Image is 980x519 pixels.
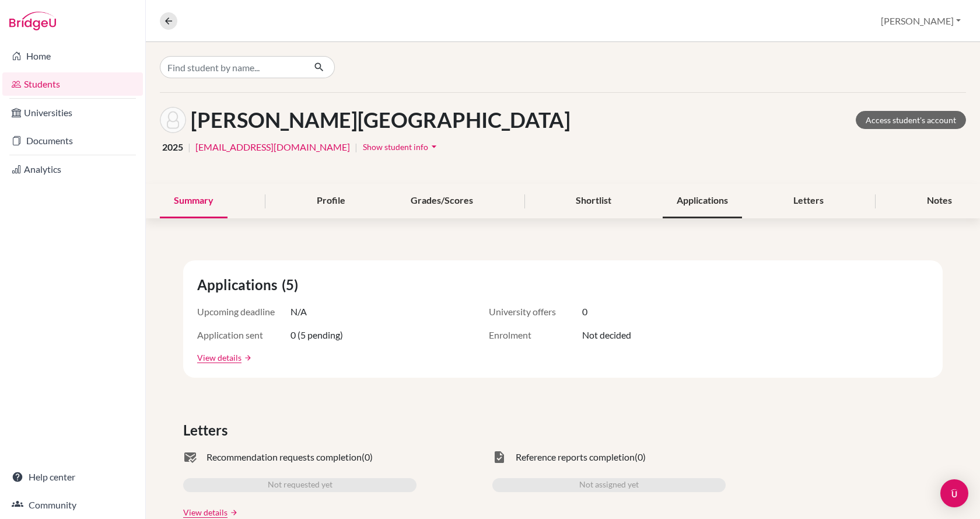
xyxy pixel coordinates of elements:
[282,274,303,295] span: (5)
[582,305,587,319] span: 0
[779,184,838,218] div: Letters
[489,305,582,319] span: University offers
[2,101,143,124] a: Universities
[2,465,143,489] a: Help center
[663,184,742,218] div: Applications
[188,140,191,154] span: |
[362,450,373,464] span: (0)
[197,328,290,342] span: Application sent
[582,328,631,342] span: Not decided
[197,274,282,295] span: Applications
[290,305,307,319] span: N/A
[9,12,56,30] img: Bridge-U
[2,129,143,152] a: Documents
[160,107,186,133] img: Zóra Tulik's avatar
[197,305,290,319] span: Upcoming deadline
[913,184,966,218] div: Notes
[362,138,440,156] button: Show student infoarrow_drop_down
[516,450,635,464] span: Reference reports completion
[2,44,143,68] a: Home
[162,140,183,154] span: 2025
[268,478,332,492] span: Not requested yet
[492,450,506,464] span: task
[183,506,228,518] a: View details
[635,450,646,464] span: (0)
[876,10,966,32] button: [PERSON_NAME]
[303,184,359,218] div: Profile
[397,184,487,218] div: Grades/Scores
[191,107,570,133] h1: [PERSON_NAME][GEOGRAPHIC_DATA]
[562,184,625,218] div: Shortlist
[940,479,968,507] div: Open Intercom Messenger
[2,158,143,181] a: Analytics
[197,351,242,364] a: View details
[2,493,143,517] a: Community
[206,450,362,464] span: Recommendation requests completion
[195,140,350,154] a: [EMAIL_ADDRESS][DOMAIN_NAME]
[363,142,428,152] span: Show student info
[355,140,358,154] span: |
[2,72,143,96] a: Students
[856,111,966,129] a: Access student's account
[160,184,228,218] div: Summary
[160,56,304,78] input: Find student by name...
[579,478,639,492] span: Not assigned yet
[290,328,343,342] span: 0 (5 pending)
[183,450,197,464] span: mark_email_read
[228,508,238,517] a: arrow_forward
[489,328,582,342] span: Enrolment
[242,354,252,362] a: arrow_forward
[183,420,232,441] span: Letters
[428,141,440,152] i: arrow_drop_down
